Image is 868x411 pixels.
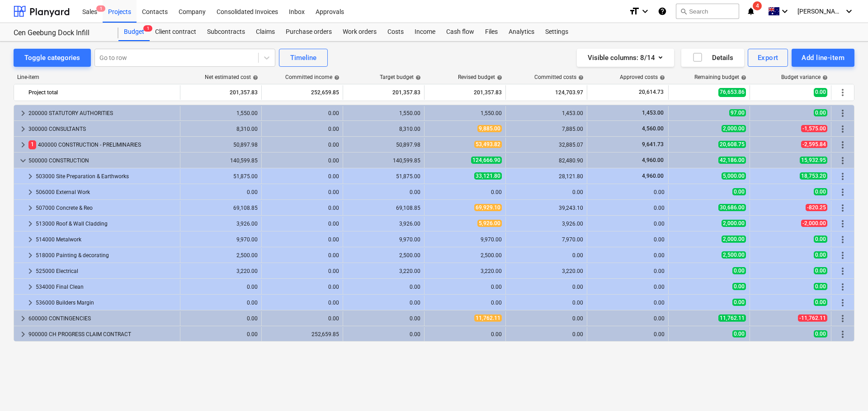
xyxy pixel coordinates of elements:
span: 2,000.00 [722,220,746,227]
div: 3,220.00 [509,268,583,274]
div: 7,970.00 [509,236,583,243]
span: 4,960.00 [641,157,665,163]
span: 20,614.73 [638,88,665,96]
div: 0.00 [265,110,339,116]
div: 514000 Metalwork [36,232,176,247]
span: help [821,75,828,80]
div: 0.00 [184,315,258,322]
span: 1 [96,5,105,12]
div: 2,500.00 [347,252,420,259]
span: More actions [837,282,848,292]
div: Committed income [285,74,340,80]
span: More actions [837,155,848,166]
button: Search [676,4,739,19]
div: Visible columns : 8/14 [588,52,663,64]
div: 0.00 [347,331,420,337]
i: notifications [746,6,755,17]
span: 124,666.90 [471,157,502,164]
a: Analytics [503,23,540,41]
span: keyboard_arrow_down [18,155,28,166]
div: 900000 CH PROGRESS CLAIM CONTRACT [28,327,176,342]
div: 0.00 [184,284,258,290]
span: keyboard_arrow_right [25,234,36,245]
span: 15,932.95 [800,157,827,164]
div: Remaining budget [694,74,746,80]
div: Income [409,23,441,41]
span: 18,753.20 [800,172,827,180]
div: Cash flow [441,23,480,41]
span: -1,575.00 [801,125,827,132]
a: Work orders [337,23,382,41]
span: 1 [143,25,152,32]
span: 11,762.11 [718,314,746,322]
div: 0.00 [265,315,339,322]
div: 201,357.83 [428,85,502,100]
div: 1,453.00 [509,110,583,116]
div: 0.00 [265,157,339,164]
span: 20,608.75 [718,141,746,148]
div: Details [692,52,733,64]
i: keyboard_arrow_down [640,6,651,17]
span: -820.25 [806,204,827,211]
span: 9,885.00 [477,125,502,132]
span: More actions [837,218,848,229]
div: 0.00 [347,189,420,195]
div: 69,108.85 [347,205,420,211]
div: Budget variance [781,74,828,80]
span: help [658,75,665,80]
div: 0.00 [509,300,583,306]
div: Line-item [14,74,181,80]
span: 0.00 [732,299,746,306]
div: 300000 CONSULTANTS [28,122,176,136]
span: keyboard_arrow_right [18,313,28,324]
span: search [680,8,687,15]
div: 0.00 [265,126,339,132]
span: 76,653.86 [718,88,746,97]
div: 0.00 [265,300,339,306]
div: 3,220.00 [428,268,502,274]
a: Settings [540,23,574,41]
div: 506000 External Work [36,185,176,199]
span: More actions [837,187,848,198]
div: 0.00 [591,300,665,306]
div: 51,875.00 [184,173,258,180]
i: Knowledge base [658,6,667,17]
a: Budget1 [118,23,150,41]
div: 0.00 [347,284,420,290]
span: help [495,75,502,80]
span: 0.00 [732,267,746,274]
a: Files [480,23,503,41]
div: Project total [28,85,176,100]
div: 0.00 [265,252,339,259]
i: format_size [629,6,640,17]
div: 0.00 [347,315,420,322]
span: -11,762.11 [798,314,827,322]
div: 0.00 [509,331,583,337]
div: 3,926.00 [184,221,258,227]
span: 1 [28,140,36,149]
span: More actions [837,266,848,277]
span: 4,960.00 [641,173,665,179]
span: More actions [837,108,848,119]
div: 503000 Site Preparation & Earthworks [36,169,176,184]
span: More actions [837,87,848,98]
div: 201,357.83 [347,85,420,100]
div: 9,970.00 [428,236,502,243]
div: 140,599.85 [184,157,258,164]
div: Target budget [380,74,421,80]
span: 30,686.00 [718,204,746,211]
span: help [332,75,340,80]
div: 0.00 [509,284,583,290]
div: 3,926.00 [347,221,420,227]
span: 0.00 [732,330,746,337]
div: Subcontracts [202,23,250,41]
div: Export [758,52,778,64]
span: keyboard_arrow_right [25,266,36,277]
span: 0.00 [814,109,827,116]
div: 252,659.85 [265,85,339,100]
div: 534000 Final Clean [36,280,176,294]
div: 0.00 [428,284,502,290]
div: 51,875.00 [347,173,420,180]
